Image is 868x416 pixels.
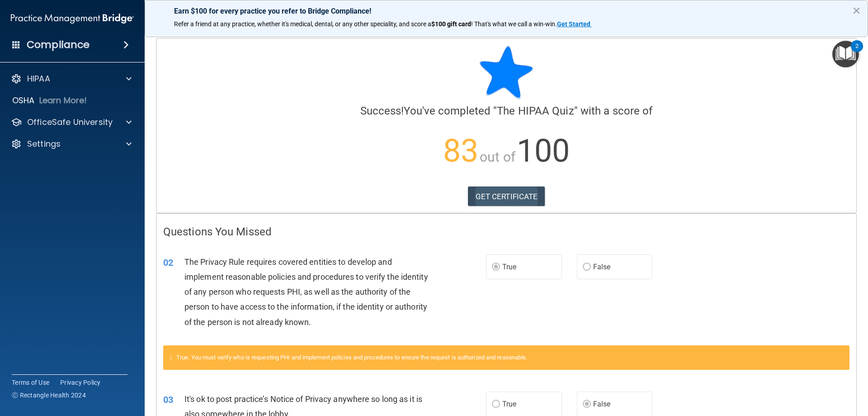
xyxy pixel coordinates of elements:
[852,3,861,18] button: Close
[502,263,516,271] span: True
[468,186,545,206] a: GET CERTIFICATE
[12,378,49,387] a: Terms of Use
[557,20,590,28] strong: Get Started
[174,20,431,28] span: Refer a friend at any practice, whether it's medical, dental, or any other speciality, and score a
[593,263,611,271] span: False
[163,105,849,117] h4: You've completed " " with a score of
[583,401,591,408] input: False
[163,394,173,405] span: 03
[39,95,87,106] p: Learn More!
[480,149,515,165] span: out of
[174,7,839,15] p: Earn $100 for every practice you refer to Bridge Compliance!
[12,95,35,106] p: OSHA
[27,139,61,149] p: Settings
[11,73,132,84] a: HIPAA
[60,378,101,387] a: Privacy Policy
[11,139,132,149] a: Settings
[497,105,574,117] span: The HIPAA Quiz
[492,401,500,408] input: True
[11,117,132,128] a: OfficeSafe University
[431,20,471,28] strong: $100 gift card
[27,38,90,51] h4: Compliance
[12,391,86,400] span: Ⓒ Rectangle Health 2024
[593,400,611,408] span: False
[27,117,113,128] p: OfficeSafe University
[557,20,592,28] a: Get Started
[492,264,500,271] input: True
[471,20,557,28] span: ! That's what we call a win-win.
[855,46,859,58] div: 2
[176,354,527,361] span: True. You must verify who is requesting PHI and implement policies and procedures to ensure the r...
[11,10,134,28] img: PMB logo
[163,226,849,238] h4: Questions You Missed
[583,264,591,271] input: False
[832,41,859,67] button: Open Resource Center, 2 new notifications
[443,132,478,169] span: 83
[502,400,516,408] span: True
[184,257,428,327] span: The Privacy Rule requires covered entities to develop and implement reasonable policies and proce...
[360,105,404,117] span: Success!
[27,73,50,84] p: HIPAA
[479,45,533,100] img: blue-star-rounded.9d042014.png
[517,132,570,169] span: 100
[163,257,173,268] span: 02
